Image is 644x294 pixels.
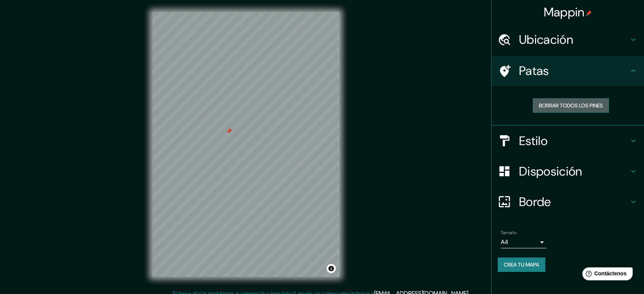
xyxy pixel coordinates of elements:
[492,187,644,217] div: Borde
[519,194,551,210] font: Borde
[498,257,545,272] button: Crea tu mapa
[327,264,336,273] button: Activar o desactivar atribución
[544,4,585,20] font: Mappin
[533,98,609,113] button: Borrar todos los pines
[576,264,636,286] iframe: Lanzador de widgets de ayuda
[504,261,539,268] font: Crea tu mapa
[501,230,516,236] font: Tamaño
[492,56,644,86] div: Patas
[492,24,644,55] div: Ubicación
[539,102,603,109] font: Borrar todos los pines
[492,126,644,156] div: Estilo
[501,238,508,246] font: A4
[519,63,549,79] font: Patas
[492,156,644,187] div: Disposición
[586,10,592,16] img: pin-icon.png
[519,163,582,179] font: Disposición
[501,236,546,248] div: A4
[519,133,548,149] font: Estilo
[519,32,573,48] font: Ubicación
[152,12,340,277] canvas: Mapa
